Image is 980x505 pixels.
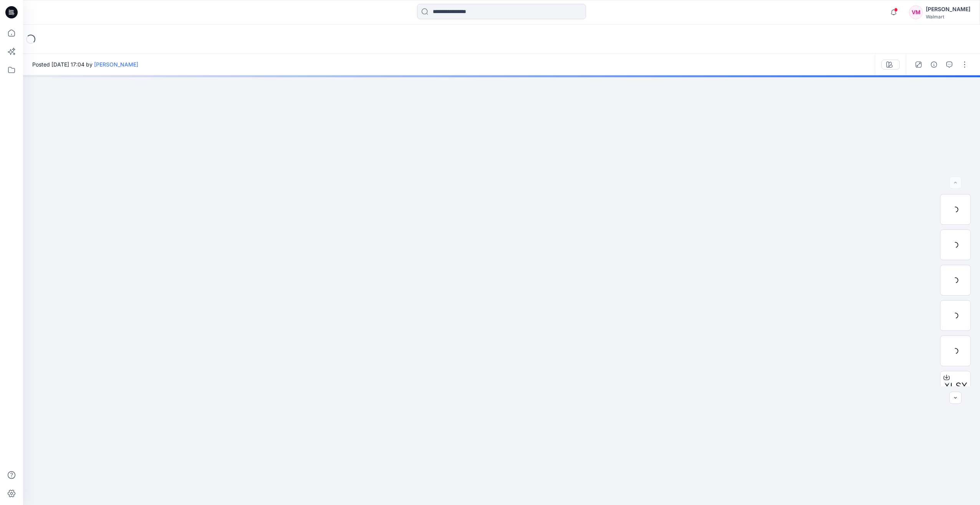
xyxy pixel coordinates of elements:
div: VM [909,5,923,19]
a: [PERSON_NAME] [94,61,138,68]
div: [PERSON_NAME] [926,5,970,14]
span: Posted [DATE] 17:04 by [32,60,138,68]
span: XLSX [944,379,967,393]
button: Details [928,58,940,71]
div: Walmart [926,14,970,20]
